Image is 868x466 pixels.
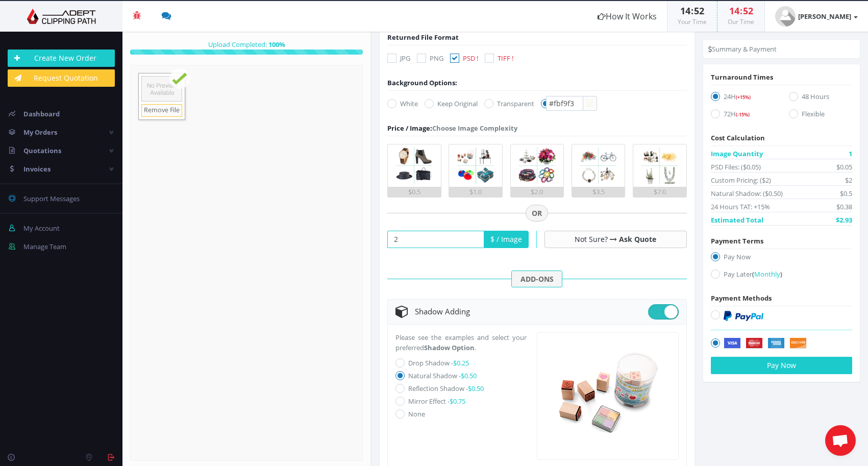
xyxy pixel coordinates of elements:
[463,54,478,63] span: PSD !
[23,146,61,155] span: Quotations
[141,104,182,117] a: Remove File
[736,109,750,118] a: (-15%)
[754,269,780,279] span: Monthly
[541,99,570,109] label: Color
[511,271,562,288] span: ADD-ONS
[461,371,477,380] span: $0.50
[516,144,558,187] img: 3.png
[511,187,564,197] div: $2.0
[690,5,694,17] span: :
[23,242,66,251] span: Manage Team
[711,293,772,303] span: Payment Methods
[387,124,432,133] span: Price / Image:
[484,231,529,248] span: $ / Image
[728,17,754,26] small: Our Time
[408,371,477,380] label: Natural Shadow -
[711,91,774,105] label: 24H
[694,5,704,17] span: 52
[724,338,807,349] img: Securely by Stripe
[836,202,852,212] span: $0.38
[711,72,773,82] span: Turnaround Times
[711,175,771,185] span: Custom Pricing: ($2)
[387,231,484,248] input: Your Price
[711,188,783,199] span: Natural Shadow: ($0.50)
[498,54,513,63] span: TIFF !
[775,6,796,27] img: user_default.jpg
[711,236,763,246] span: Payment Terms
[453,358,469,367] span: $0.25
[798,12,851,21] strong: [PERSON_NAME]
[789,109,852,122] label: Flexible
[267,40,285,49] strong: %
[575,234,608,244] span: Not Sure?
[638,144,681,187] img: 5.png
[387,33,459,42] span: Returned File Format
[23,194,80,203] span: Support Messages
[23,224,60,233] span: My Account
[450,397,465,406] span: $0.75
[845,175,852,185] span: $2
[711,109,774,122] label: 72H
[708,44,777,54] li: Summary & Payment
[752,269,782,279] a: (Monthly)
[577,144,619,187] img: 4.png
[739,5,743,17] span: :
[455,144,497,187] img: 2.png
[424,343,475,352] strong: Shadow Option
[836,162,852,172] span: $0.05
[415,306,470,316] span: Shadow Adding
[387,123,517,133] div: Choose Image Complexity
[23,128,57,137] span: My Orders
[23,109,60,118] span: Dashboard
[388,187,441,197] div: $0.5
[743,5,753,17] span: 52
[484,99,534,109] label: Transparent
[130,39,363,50] div: Upload Completed:
[729,5,739,17] span: 14
[678,17,707,26] small: Your Time
[711,269,852,283] label: Pay Later
[408,358,469,367] label: Drop Shadow -
[836,215,852,225] span: $2.93
[387,78,457,88] div: Background Options:
[633,187,686,197] div: $7.0
[8,50,115,67] a: Create New Order
[587,1,667,32] a: How It Works
[8,69,115,87] a: Request Quotation
[387,99,418,109] label: White
[711,149,763,159] span: Image Quantity
[417,53,443,63] label: PNG
[711,252,852,265] label: Pay Now
[572,187,625,197] div: $3.5
[711,215,763,225] span: Estimated Total
[840,188,852,199] span: $0.5
[711,202,770,212] span: 24 Hours TAT: +15%
[547,335,669,457] img: Natural Shadow: ($0.50)
[711,357,852,374] button: Pay Now
[268,40,279,49] span: 100
[408,384,484,393] label: Reflection Shadow -
[789,91,852,105] label: 48 Hours
[408,409,425,419] label: None
[619,234,656,244] a: Ask Quote
[711,162,761,172] span: PSD Files: ($0.05)
[408,397,465,406] label: Mirror Effect -
[736,92,751,101] a: (+15%)
[765,1,868,32] a: [PERSON_NAME]
[425,99,478,109] label: Keep Original
[711,133,765,142] span: Cost Calculation
[849,149,852,159] span: 1
[395,332,527,353] p: Please see the examples and select your preferred .
[736,111,750,118] span: (-15%)
[468,384,484,393] span: $0.50
[8,9,115,24] img: Adept Graphics
[449,187,502,197] div: $1.0
[23,164,51,174] span: Invoices
[825,425,856,456] div: Open chat
[526,205,548,222] span: OR
[736,94,751,101] span: (+15%)
[393,144,435,187] img: 1.png
[680,5,690,17] span: 14
[387,53,410,63] label: JPG
[724,311,763,321] img: PayPal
